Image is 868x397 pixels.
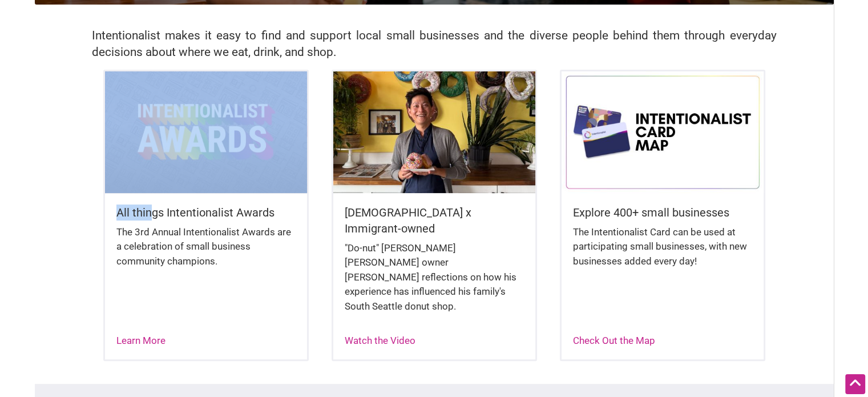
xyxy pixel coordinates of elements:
[116,204,296,220] h5: All things Intentionalist Awards
[573,225,752,280] div: The Intentionalist Card can be used at participating small businesses, with new businesses added ...
[116,335,165,346] a: Learn More
[345,241,524,326] div: "Do-nut" [PERSON_NAME] [PERSON_NAME] owner [PERSON_NAME] reflections on how his experience has in...
[116,225,296,280] div: The 3rd Annual Intentionalist Awards are a celebration of small business community champions.
[345,335,415,346] a: Watch the Video
[562,71,764,193] img: Intentionalist Card Map
[573,204,752,220] h5: Explore 400+ small businesses
[92,27,777,61] h2: Intentionalist makes it easy to find and support local small businesses and the diverse people be...
[573,335,655,346] a: Check Out the Map
[105,71,307,193] img: Intentionalist Awards
[333,71,535,193] img: King Donuts - Hong Chhuor
[845,374,865,394] div: Scroll Back to Top
[345,204,524,236] h5: [DEMOGRAPHIC_DATA] x Immigrant-owned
